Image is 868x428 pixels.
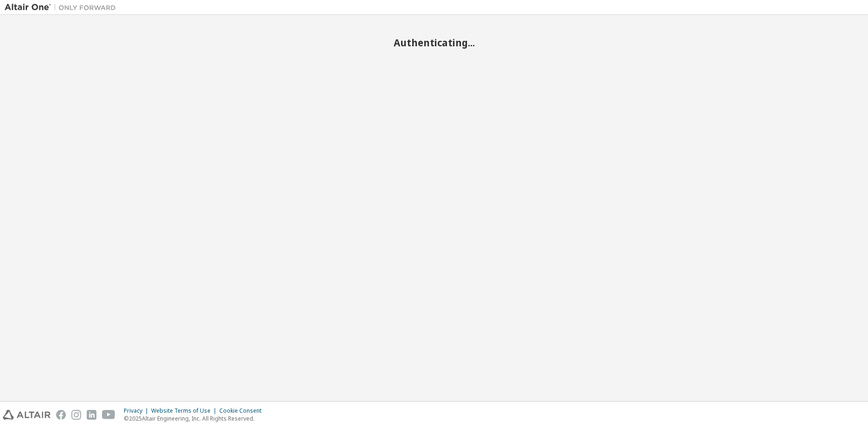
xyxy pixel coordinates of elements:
[102,410,115,420] img: youtube.svg
[151,407,219,415] div: Website Terms of Use
[219,407,267,415] div: Cookie Consent
[3,410,51,420] img: altair_logo.svg
[124,415,267,422] p: © 2025 Altair Engineering, Inc. All Rights Reserved.
[56,410,66,420] img: facebook.svg
[71,410,81,420] img: instagram.svg
[124,407,151,415] div: Privacy
[87,410,96,420] img: linkedin.svg
[5,3,121,12] img: Altair One
[5,37,863,49] h2: Authenticating...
